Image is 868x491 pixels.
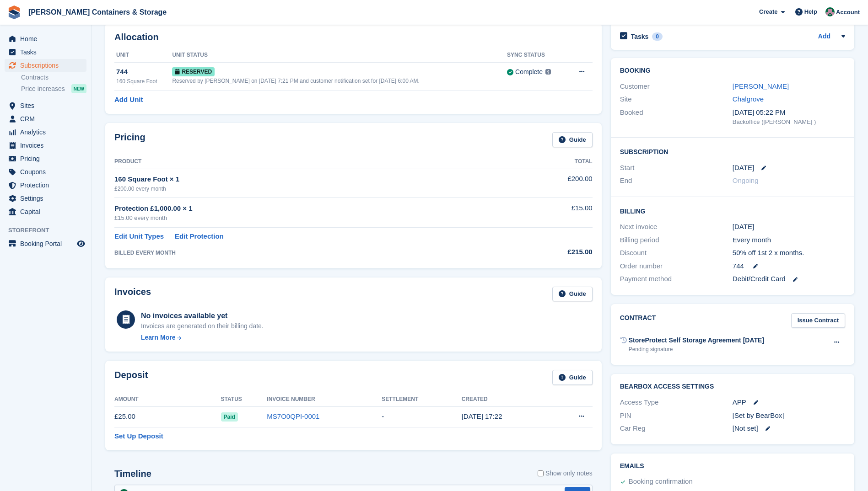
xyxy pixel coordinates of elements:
span: Booking Portal [20,237,75,250]
div: NEW [71,84,86,93]
a: menu [5,59,86,72]
a: [PERSON_NAME] [733,82,789,90]
th: Sync Status [507,48,566,63]
a: MS7O0QPI-0001 [267,412,319,420]
a: menu [5,126,86,139]
div: Start [620,163,733,173]
a: Guide [552,370,593,385]
span: Home [20,32,75,45]
th: Invoice Number [267,392,382,407]
div: [DATE] 05:22 PM [733,107,845,118]
a: Set Up Deposit [114,431,163,442]
td: - [382,406,461,427]
h2: Timeline [114,469,151,479]
a: Issue Contract [791,313,845,328]
a: Add Unit [114,95,143,105]
div: StoreProtect Self Storage Agreement [DATE] [629,336,764,345]
div: Order number [620,261,733,272]
a: menu [5,165,86,178]
span: 744 [733,261,744,272]
div: End [620,176,733,186]
div: Access Type [620,397,733,408]
a: Price increases NEW [21,84,86,94]
span: Ongoing [733,176,759,184]
h2: Allocation [114,32,593,43]
a: menu [5,139,86,152]
div: Debit/Credit Card [733,274,845,284]
a: Edit Protection [175,231,224,242]
a: Contracts [21,73,86,82]
div: 744 [116,67,172,77]
h2: Booking [620,67,845,75]
img: Julia Marcham [825,7,835,16]
th: Settlement [382,392,461,407]
h2: Emails [620,463,845,470]
time: 2025-08-27 16:22:49 UTC [462,412,502,420]
div: Site [620,94,733,105]
div: Reserved by [PERSON_NAME] on [DATE] 7:21 PM and customer notification set for [DATE] 6:00 AM. [172,77,507,85]
span: CRM [20,112,75,125]
th: Unit Status [172,48,507,63]
a: Edit Unit Types [114,231,164,242]
span: Price increases [21,85,65,93]
th: Status [221,392,267,407]
span: Invoices [20,139,75,152]
span: Protection [20,179,75,192]
h2: Contract [620,313,656,328]
span: Tasks [20,46,75,59]
div: £200.00 every month [114,185,504,193]
div: Customer [620,81,733,92]
div: Every month [733,235,845,245]
div: 160 Square Foot × 1 [114,174,504,185]
span: Account [836,8,860,17]
div: Booked [620,107,733,127]
input: Show only notes [538,469,544,478]
span: Coupons [20,165,75,178]
h2: Deposit [114,370,148,385]
span: Settings [20,192,75,205]
th: Total [504,155,592,169]
td: £15.00 [504,198,592,228]
div: No invoices available yet [141,310,264,321]
a: menu [5,152,86,165]
th: Amount [114,392,221,407]
div: Learn More [141,333,175,342]
time: 2025-09-03 00:00:00 UTC [733,163,754,173]
div: Billing period [620,235,733,245]
div: Pending signature [629,345,764,353]
h2: Tasks [631,32,649,41]
div: PIN [620,411,733,421]
span: Pricing [20,152,75,165]
div: [Set by BearBox] [733,411,845,421]
h2: Invoices [114,287,151,302]
span: Help [804,7,817,16]
a: menu [5,32,86,45]
a: Chalgrove [733,95,764,103]
a: menu [5,192,86,205]
th: Created [462,392,550,407]
span: Create [759,7,777,16]
a: Learn More [141,333,264,342]
div: Next invoice [620,222,733,232]
div: Discount [620,248,733,258]
span: Capital [20,205,75,218]
div: BILLED EVERY MONTH [114,249,504,257]
a: Guide [552,287,593,302]
td: £25.00 [114,406,221,427]
div: Protection £1,000.00 × 1 [114,203,504,214]
a: menu [5,112,86,125]
th: Unit [114,48,172,63]
span: Storefront [8,226,91,235]
div: [DATE] [733,222,845,232]
div: 0 [652,32,663,41]
a: Preview store [75,238,86,249]
h2: Pricing [114,132,146,147]
div: APP [733,397,845,408]
a: menu [5,99,86,112]
td: £200.00 [504,169,592,197]
a: Add [818,32,830,42]
h2: Billing [620,206,845,215]
div: 160 Square Foot [116,77,172,85]
th: Product [114,155,504,169]
a: menu [5,205,86,218]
